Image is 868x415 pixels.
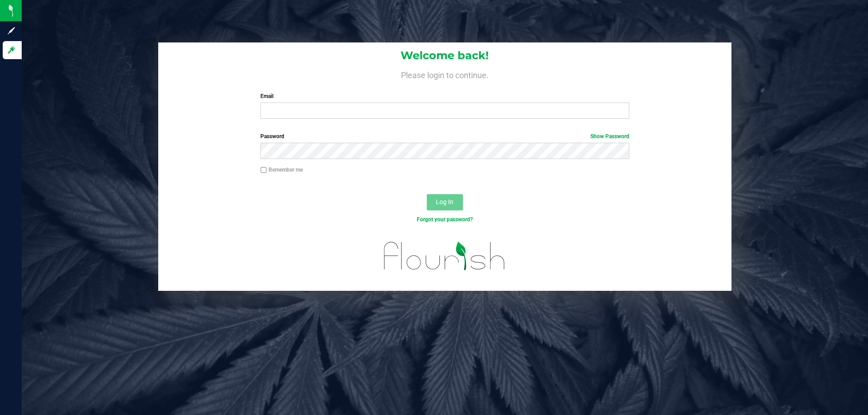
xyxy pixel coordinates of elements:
[436,198,453,205] span: Log In
[427,194,463,210] button: Log In
[260,167,267,173] input: Remember me
[7,26,16,35] inline-svg: Sign up
[260,166,303,174] label: Remember me
[7,46,16,55] inline-svg: Log in
[158,69,731,79] h4: Please login to continue.
[260,92,629,100] label: Email
[260,133,284,140] span: Password
[158,50,731,61] h1: Welcome back!
[417,216,473,223] a: Forgot your password?
[373,233,516,279] img: flourish_logo.svg
[590,133,629,140] a: Show Password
